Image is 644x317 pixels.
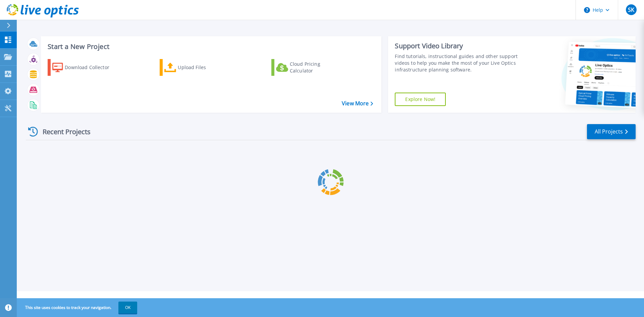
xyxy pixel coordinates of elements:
[271,59,346,76] a: Cloud Pricing Calculator
[290,61,343,74] div: Cloud Pricing Calculator
[395,42,521,50] div: Support Video Library
[628,7,634,12] span: SK
[118,302,137,314] button: OK
[587,124,636,139] a: All Projects
[160,59,234,76] a: Upload Files
[178,61,231,74] div: Upload Files
[342,100,373,107] a: View More
[26,123,100,140] div: Recent Projects
[395,93,446,106] a: Explore Now!
[48,59,122,76] a: Download Collector
[395,53,521,73] div: Find tutorials, instructional guides and other support videos to help you make the most of your L...
[18,302,137,314] span: This site uses cookies to track your navigation.
[48,43,373,50] h3: Start a New Project
[65,61,118,74] div: Download Collector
